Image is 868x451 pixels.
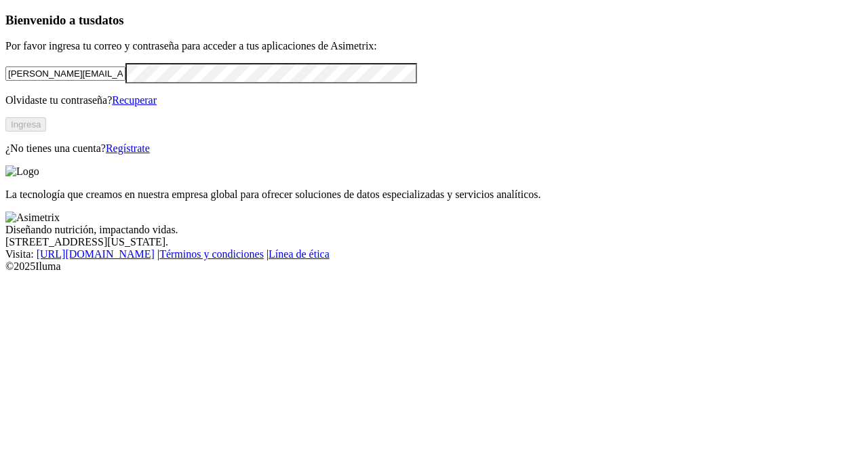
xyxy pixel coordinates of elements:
[5,224,863,236] div: Diseñando nutrición, impactando vidas.
[106,142,150,154] a: Regístrate
[5,40,863,52] p: Por favor ingresa tu correo y contraseña para acceder a tus aplicaciones de Asimetrix:
[5,66,125,81] input: Tu correo
[269,248,330,260] a: Línea de ética
[5,260,863,273] div: © 2025 Iluma
[5,189,863,201] p: La tecnología que creamos en nuestra empresa global para ofrecer soluciones de datos especializad...
[5,142,863,155] p: ¿No tienes una cuenta?
[95,13,124,27] span: datos
[112,94,157,106] a: Recuperar
[5,248,863,260] div: Visita : | |
[5,236,863,248] div: [STREET_ADDRESS][US_STATE].
[5,13,863,28] h3: Bienvenido a tus
[5,212,60,224] img: Asimetrix
[159,248,264,260] a: Términos y condiciones
[5,117,46,132] button: Ingresa
[5,165,39,178] img: Logo
[5,94,863,106] p: Olvidaste tu contraseña?
[37,248,155,260] a: [URL][DOMAIN_NAME]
